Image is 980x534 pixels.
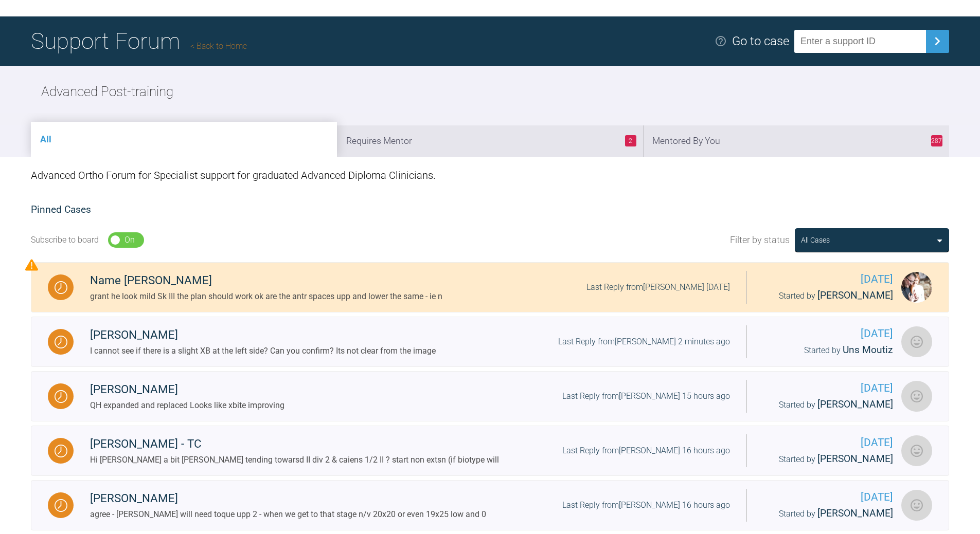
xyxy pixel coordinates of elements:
[562,499,730,512] div: Last Reply from [PERSON_NAME] 16 hours ago
[190,41,247,51] a: Back to Home
[90,489,486,508] div: [PERSON_NAME]
[901,435,932,466] img: Tom Crotty
[763,342,893,358] div: Started by
[90,271,442,290] div: Name [PERSON_NAME]
[31,317,949,367] a: Waiting[PERSON_NAME]I cannot see if there is a slight XB at the left side? Can you confirm? Its n...
[55,499,67,512] img: Waiting
[90,435,499,453] div: [PERSON_NAME] - TC
[801,234,830,246] div: All Cases
[763,451,893,467] div: Started by
[31,122,337,157] li: All
[715,35,727,47] img: help.e70b9f3d.svg
[901,326,932,357] img: Uns Moutiz
[562,390,730,403] div: Last Reply from [PERSON_NAME] 15 hours ago
[31,480,949,530] a: Waiting[PERSON_NAME]agree - [PERSON_NAME] will need toque upp 2 - when we get to that stage n/v 2...
[763,397,893,413] div: Started by
[817,453,893,465] span: [PERSON_NAME]
[763,489,893,506] span: [DATE]
[90,399,284,412] div: QH expanded and replaced Looks like xbite improving
[763,506,893,522] div: Started by
[55,390,67,403] img: Waiting
[31,262,949,312] a: WaitingName [PERSON_NAME]grant he look mild Sk III the plan should work ok are the antr spaces up...
[732,31,789,51] div: Go to case
[763,434,893,451] span: [DATE]
[124,233,135,247] div: On
[90,326,436,344] div: [PERSON_NAME]
[55,445,67,457] img: Waiting
[763,288,893,304] div: Started by
[794,30,926,53] input: Enter a support ID
[901,381,932,412] img: Tom Crotty
[763,271,893,288] span: [DATE]
[31,371,949,421] a: Waiting[PERSON_NAME]QH expanded and replaced Looks like xbite improvingLast Reply from[PERSON_NAM...
[817,289,893,301] span: [PERSON_NAME]
[31,233,99,247] div: Subscribe to board
[843,344,893,356] span: Uns Moutiz
[929,33,946,49] img: chevronRight.28bd32b0.svg
[25,259,38,271] img: Priority
[817,398,893,410] span: [PERSON_NAME]
[562,444,730,457] div: Last Reply from [PERSON_NAME] 16 hours ago
[643,125,949,157] li: Mentored By You
[625,135,636,146] span: 2
[558,335,730,348] div: Last Reply from [PERSON_NAME] 2 minutes ago
[586,281,730,294] div: Last Reply from [PERSON_NAME] [DATE]
[763,380,893,397] span: [DATE]
[817,507,893,519] span: [PERSON_NAME]
[55,336,67,348] img: Waiting
[31,23,247,59] h1: Support Forum
[931,135,942,146] span: 287
[901,272,932,303] img: Grant McAree
[31,202,949,218] h2: Pinned Cases
[90,344,436,358] div: I cannot see if there is a slight XB at the left side? Can you confirm? Its not clear from the image
[31,157,949,194] div: Advanced Ortho Forum for Specialist support for graduated Advanced Diploma Clinicians.
[90,290,442,303] div: grant he look mild Sk III the plan should work ok are the antr spaces upp and lower the same - ie n
[337,125,643,157] li: Requires Mentor
[90,380,284,399] div: [PERSON_NAME]
[90,508,486,521] div: agree - [PERSON_NAME] will need toque upp 2 - when we get to that stage n/v 20x20 or even 19x25 l...
[31,426,949,476] a: Waiting[PERSON_NAME] - TCHi [PERSON_NAME] a bit [PERSON_NAME] tending towarsd II div 2 & caiens 1...
[730,233,790,248] span: Filter by status
[41,81,173,103] h2: Advanced Post-training
[55,281,67,294] img: Waiting
[90,453,499,467] div: Hi [PERSON_NAME] a bit [PERSON_NAME] tending towarsd II div 2 & caiens 1/2 II ? start non extsn (...
[901,490,932,521] img: Eamon OReilly
[763,325,893,342] span: [DATE]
